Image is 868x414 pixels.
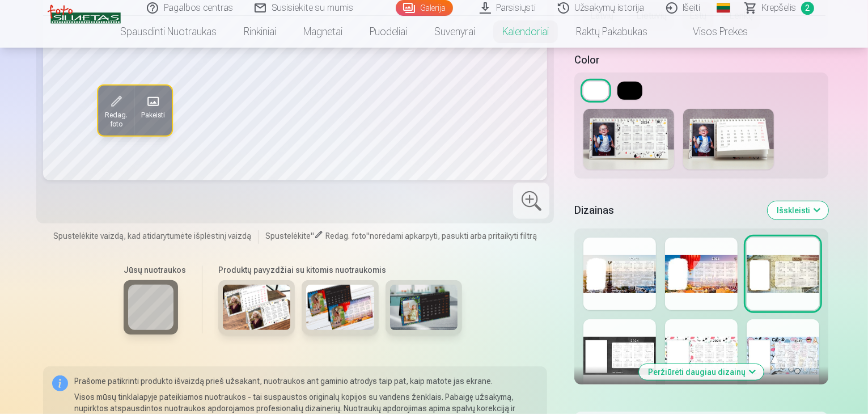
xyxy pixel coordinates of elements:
[366,231,370,240] span: "
[370,231,537,240] span: norėdami apkarpyti, pasukti arba pritaikyti filtrą
[290,16,356,48] a: Magnetai
[768,201,828,219] button: Išskleisti
[141,111,164,120] span: Pakeisti
[574,52,828,68] h5: Color
[230,16,290,48] a: Rinkiniai
[574,202,759,218] h5: Dizainas
[325,231,366,240] span: Redag. foto
[562,16,661,48] a: Raktų pakabukas
[107,16,230,48] a: Spausdinti nuotraukas
[311,231,314,240] span: "
[801,2,814,15] span: 2
[134,86,171,136] button: Pakeisti
[762,1,797,15] span: Krepšelis
[75,375,539,387] p: Prašome patikrinti produkto išvaizdą prieš užsakant, nuotraukos ant gaminio atrodys taip pat, kai...
[639,364,764,380] button: Peržiūrėti daugiau dizainų
[48,5,121,24] img: /v3
[124,264,186,276] h6: Jūsų nuotraukos
[265,231,311,240] span: Spustelėkite
[356,16,421,48] a: Puodeliai
[489,16,562,48] a: Kalendoriai
[214,264,467,276] h6: Produktų pavyzdžiai su kitomis nuotraukomis
[421,16,489,48] a: Suvenyrai
[98,86,134,136] button: Redag. foto
[53,230,251,242] span: Spustelėkite vaizdą, kad atidarytumėte išplėstinį vaizdą
[661,16,761,48] a: Visos prekės
[104,111,127,129] span: Redag. foto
